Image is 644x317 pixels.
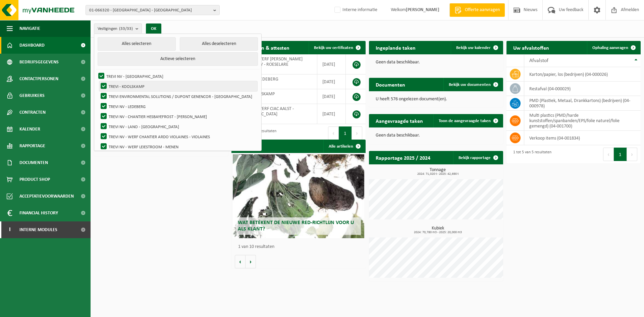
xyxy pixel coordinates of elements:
span: 01-066320 - [GEOGRAPHIC_DATA] - [GEOGRAPHIC_DATA] [89,5,211,15]
span: Dashboard [19,37,45,54]
label: TREVI NV - LANO - [GEOGRAPHIC_DATA] [99,121,257,131]
td: verkoop items (04-001834) [524,131,641,145]
span: Wat betekent de nieuwe RED-richtlijn voor u als klant? [238,220,354,232]
h2: Ingeplande taken [369,41,422,54]
p: Geen data beschikbaar. [376,60,496,65]
button: Next [627,148,637,161]
label: TREVI NV - WERF CHANTIER ARDO VIOLAINES - VIOLAINES [99,131,257,142]
p: 1 van 10 resultaten [238,245,362,249]
label: TREVI NV - LEDEBERG [99,101,257,111]
button: OK [146,23,161,34]
label: TREVI - KOOLSKAMP [99,81,257,91]
button: Vestigingen(33/33) [94,23,142,34]
td: [DATE] [317,54,346,74]
a: Bekijk uw documenten [443,78,502,91]
p: Geen data beschikbaar. [376,133,496,138]
span: Bekijk uw certificaten [314,46,353,50]
span: VLA702622 [236,67,312,73]
button: Actieve selecteren [98,52,258,66]
span: Navigatie [19,20,40,37]
h2: Documenten [369,78,412,91]
span: 2024: 71,020 t - 2025: 42,690 t [372,172,503,176]
button: 01-066320 - [GEOGRAPHIC_DATA] - [GEOGRAPHIC_DATA] [86,5,220,15]
span: VLA700275 [236,97,312,102]
span: Bekijk uw documenten [449,83,491,87]
button: Alles deselecteren [180,37,258,51]
button: 1 [339,126,352,140]
span: I [7,221,13,238]
span: Vestigingen [98,24,133,34]
td: [DATE] [317,89,346,104]
span: Documenten [19,154,48,171]
a: Wat betekent de nieuwe RED-richtlijn voor u als klant? [233,154,364,238]
td: karton/papier, los (bedrijven) (04-000026) [524,67,641,82]
label: TREVI ENVIRONMENTAL SOLUTIONS / DUPONT GENENCOR - [GEOGRAPHIC_DATA] [99,91,257,101]
button: Volgende [246,255,256,268]
h3: Kubiek [372,226,503,234]
span: Gebruikers [19,87,45,104]
span: Afvalstof [529,58,548,63]
h3: Tonnage [372,168,503,176]
span: Contracten [19,104,46,121]
button: Next [352,126,362,140]
td: restafval (04-000029) [524,82,641,96]
a: Bekijk uw certificaten [309,41,365,54]
td: multi plastics (PMD/harde kunststoffen/spanbanden/EPS/folie naturel/folie gemengd) (04-001700) [524,111,641,131]
count: (33/33) [119,27,133,31]
span: Ophaling aanvragen [592,46,628,50]
span: TREVI NV - WERF [PERSON_NAME] TECHNOLOGY - ROESELARE [236,57,303,67]
h2: Uw afvalstoffen [506,41,556,54]
span: 2024: 70,780 m3 - 2025: 20,000 m3 [372,231,503,234]
span: Offerte aanvragen [463,7,501,13]
a: Ophaling aanvragen [587,41,640,54]
span: Bedrijfsgegevens [19,54,59,70]
span: Kalender [19,121,40,138]
span: VLA700273 [236,117,312,122]
button: Previous [603,148,614,161]
span: Product Shop [19,171,50,188]
h2: Rapportage 2025 / 2024 [369,151,437,164]
td: [DATE] [317,74,346,89]
span: Contactpersonen [19,70,58,87]
label: TREVI NV - [GEOGRAPHIC_DATA] [97,71,257,81]
a: Bekijk rapportage [453,151,502,164]
strong: [PERSON_NAME] [406,7,439,12]
label: Interne informatie [333,5,377,15]
span: VLA700274 [236,82,312,88]
h2: Certificaten & attesten [231,41,296,54]
button: 1 [614,148,627,161]
span: Rapportage [19,138,45,154]
a: Toon de aangevraagde taken [433,114,502,127]
div: 1 tot 5 van 5 resultaten [510,147,551,162]
span: Interne modules [19,221,57,238]
td: PMD (Plastiek, Metaal, Drankkartons) (bedrijven) (04-000978) [524,96,641,111]
span: TREVI NV - WERF CIAC AALST - [GEOGRAPHIC_DATA] [236,106,294,117]
span: Bekijk uw kalender [456,46,491,50]
span: Acceptatievoorwaarden [19,188,74,205]
label: TREVI NV - WERF LEIESTROOM - MENEN [99,142,257,152]
label: TREVI NV - CHANTIER HESBAYEFROST - [PERSON_NAME] [99,111,257,121]
span: Toon de aangevraagde taken [439,119,491,123]
button: Previous [328,126,339,140]
button: Alles selecteren [98,37,176,51]
td: [DATE] [317,104,346,124]
span: Financial History [19,205,58,221]
a: Bekijk uw kalender [451,41,502,54]
p: U heeft 576 ongelezen document(en). [376,97,496,102]
button: Vorige [235,255,246,268]
a: Offerte aanvragen [449,3,505,17]
a: Alle artikelen [323,140,365,153]
h2: Aangevraagde taken [369,114,430,127]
